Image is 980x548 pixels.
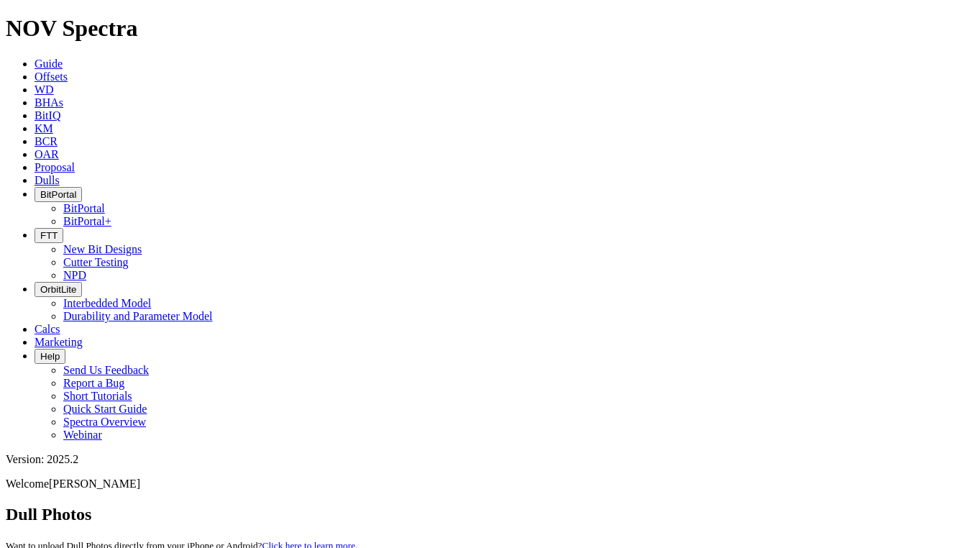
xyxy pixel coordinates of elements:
a: BitPortal+ [63,215,111,227]
span: [PERSON_NAME] [49,478,140,490]
button: FTT [35,228,63,243]
h1: NOV Spectra [6,15,974,42]
span: BitPortal [40,189,76,200]
a: WD [35,83,54,96]
a: Send Us Feedback [63,364,149,376]
a: Cutter Testing [63,256,129,268]
a: Durability and Parameter Model [63,310,213,322]
a: Dulls [35,174,60,186]
a: Report a Bug [63,377,124,389]
button: Help [35,349,65,364]
a: Spectra Overview [63,416,146,428]
a: Quick Start Guide [63,403,147,415]
p: Welcome [6,478,974,490]
a: BHAs [35,96,63,109]
a: Marketing [35,336,83,348]
a: Offsets [35,70,68,83]
a: BCR [35,135,58,147]
a: Proposal [35,161,75,173]
a: Webinar [63,429,102,441]
a: BitPortal [63,202,105,214]
span: FTT [40,230,58,241]
a: Calcs [35,323,60,335]
a: KM [35,122,53,134]
div: Version: 2025.2 [6,453,974,466]
a: Short Tutorials [63,390,132,402]
button: BitPortal [35,187,82,202]
a: OAR [35,148,59,160]
span: Help [40,351,60,362]
a: BitIQ [35,109,60,122]
a: Guide [35,58,63,70]
button: OrbitLite [35,282,82,297]
a: NPD [63,269,86,281]
h2: Dull Photos [6,505,974,524]
a: Interbedded Model [63,297,151,309]
span: OrbitLite [40,284,76,295]
a: New Bit Designs [63,243,142,255]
